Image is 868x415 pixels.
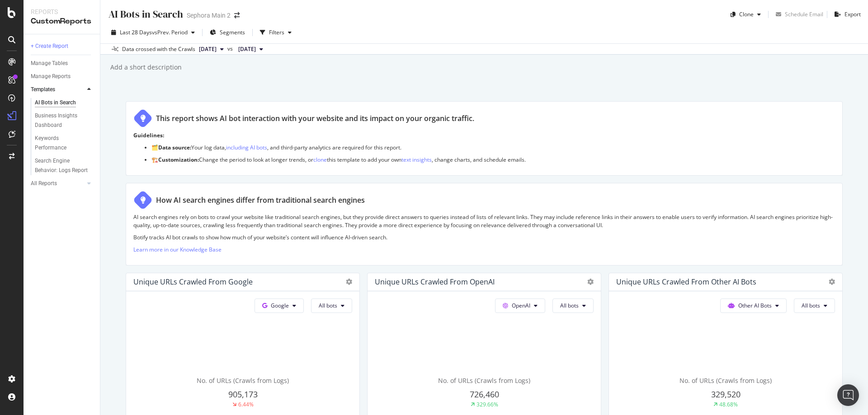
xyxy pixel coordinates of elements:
[156,195,365,205] div: How AI search engines differ from traditional search engines
[552,298,594,313] button: All bots
[31,59,94,68] a: Manage Tables
[108,7,183,21] div: AI Bots in Search
[151,156,835,163] p: 🏗️ Change the period to look at longer trends, or this template to add your own , change charts, ...
[844,10,861,18] div: Export
[35,156,88,175] div: Search Engine Behavior: Logs Report
[228,389,258,400] span: 905,173
[35,134,85,153] div: Keywords Performance
[31,7,93,16] div: Reports
[438,376,530,385] span: No. of URLs (Crawls from Logs)
[271,302,289,309] span: Google
[108,25,198,40] button: Last 28 DaysvsPrev. Period
[35,98,94,107] a: AI Bots in Search
[802,302,820,309] span: All bots
[255,298,304,313] button: Google
[711,389,741,400] span: 329,520
[401,156,432,163] a: text insights
[727,7,764,22] button: Clone
[126,183,843,266] div: How AI search engines differ from traditional search enginesAI search engines rely on bots to cra...
[226,144,267,151] a: including AI bots
[720,298,787,313] button: Other AI Bots
[158,144,191,151] strong: Data source:
[199,45,217,53] span: 2025 Aug. 20th
[238,401,254,408] div: 6.44%
[616,277,756,286] div: Unique URLs Crawled from Other AI Bots
[133,277,253,286] div: Unique URLs Crawled from Google
[679,376,772,385] span: No. of URLs (Crawls from Logs)
[476,401,498,408] div: 329.66%
[31,16,93,27] div: CustomReports
[311,298,352,313] button: All bots
[313,156,327,163] a: clone
[560,302,579,309] span: All bots
[133,213,835,228] p: AI search engines rely on bots to crawl your website like traditional search engines, but they pr...
[375,277,495,286] div: Unique URLs Crawled from OpenAI
[206,25,249,40] button: Segments
[126,101,843,176] div: This report shows AI bot interaction with your website and its impact on your organic traffic.Gui...
[739,10,754,18] div: Clone
[495,298,545,313] button: OpenAI
[220,28,245,36] span: Segments
[187,11,231,20] div: Sephora Main 2
[831,7,861,22] button: Export
[234,12,240,19] div: arrow-right-arrow-left
[319,302,337,309] span: All bots
[31,42,68,51] div: + Create Report
[35,111,87,130] div: Business Insights Dashboard
[31,179,85,188] a: All Reports
[738,302,772,309] span: Other AI Bots
[156,113,474,124] div: This report shows AI bot interaction with your website and its impact on your organic traffic.
[35,134,94,153] a: Keywords Performance
[133,233,835,241] p: Botify tracks AI bot crawls to show how much of your website’s content will influence AI-driven s...
[719,401,738,408] div: 48.68%
[31,42,94,51] a: + Create Report
[133,131,164,139] strong: Guidelines:
[269,28,284,36] div: Filters
[227,45,235,53] span: vs
[837,384,859,406] div: Open Intercom Messenger
[120,28,152,36] span: Last 28 Days
[35,111,94,130] a: Business Insights Dashboard
[794,298,835,313] button: All bots
[151,144,835,151] p: 🗂️ Your log data, , and third-party analytics are required for this report.
[235,44,267,55] button: [DATE]
[31,85,85,94] a: Templates
[122,45,195,53] div: Data crossed with the Crawls
[238,45,256,53] span: 2025 Jul. 17th
[31,85,55,94] div: Templates
[195,44,227,55] button: [DATE]
[31,72,94,81] a: Manage Reports
[256,25,295,40] button: Filters
[109,63,182,72] div: Add a short description
[31,59,68,68] div: Manage Tables
[35,98,76,107] div: AI Bots in Search
[158,156,199,163] strong: Customization:
[31,72,71,81] div: Manage Reports
[31,179,57,188] div: All Reports
[197,376,289,385] span: No. of URLs (Crawls from Logs)
[785,10,823,18] div: Schedule Email
[152,28,188,36] span: vs Prev. Period
[133,246,222,253] a: Learn more in our Knowledge Base
[35,156,94,175] a: Search Engine Behavior: Logs Report
[470,389,499,400] span: 726,460
[512,302,530,309] span: OpenAI
[772,7,823,22] button: Schedule Email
